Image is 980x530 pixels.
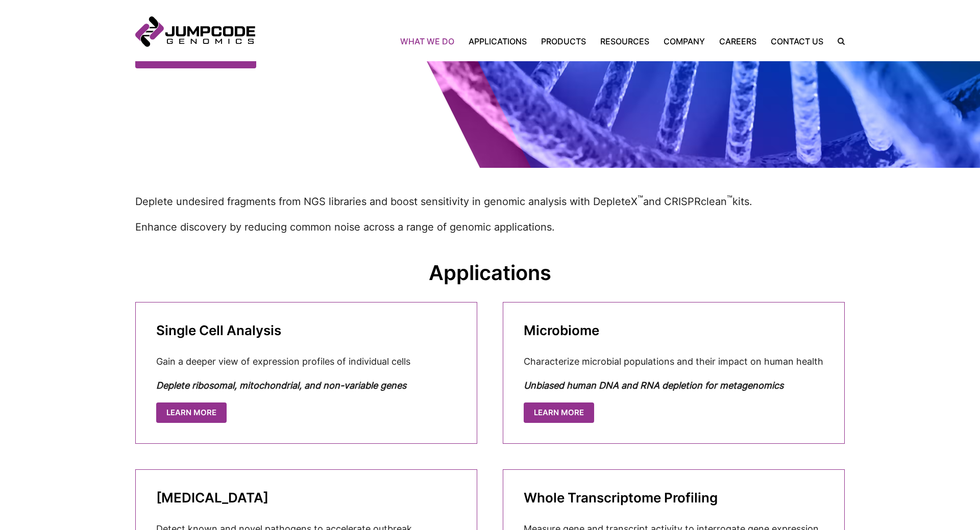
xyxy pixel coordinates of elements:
[727,194,732,204] sup: ™
[524,323,824,338] h3: Microbiome
[764,35,830,47] a: Contact Us
[156,323,456,338] h3: Single Cell Analysis
[593,35,656,47] a: Resources
[400,35,461,47] a: What We Do
[524,355,824,368] p: Characterize microbial populations and their impact on human health
[638,194,643,204] sup: ™
[156,402,227,423] a: Learn More
[524,490,824,506] h3: Whole Transcriptome Profiling
[712,35,764,47] a: Careers
[461,35,534,47] a: Applications
[156,380,406,391] em: Deplete ribosomal, mitochondrial, and non-variable genes
[135,219,845,235] p: Enhance discovery by reducing common noise across a range of genomic applications.
[135,193,845,209] p: Deplete undesired fragments from NGS libraries and boost sensitivity in genomic analysis with Dep...
[534,35,593,47] a: Products
[524,402,594,423] a: Learn More
[524,380,783,391] em: Unbiased human DNA and RNA depletion for metagenomics
[156,490,456,506] h3: [MEDICAL_DATA]
[255,35,830,47] nav: Primary Navigation
[830,38,845,45] label: Search the site.
[156,355,456,368] p: Gain a deeper view of expression profiles of individual cells
[135,260,845,286] h2: Applications
[656,35,712,47] a: Company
